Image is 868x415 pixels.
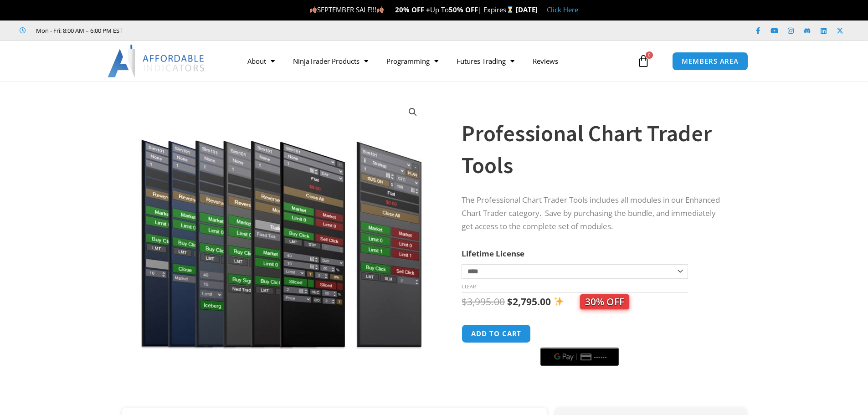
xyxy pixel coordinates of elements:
a: Clear options [462,283,476,290]
img: ProfessionalToolsBundlePage [135,97,428,349]
a: NinjaTrader Products [284,51,377,72]
a: Click Here [547,5,578,14]
label: Lifetime License [462,248,524,259]
span: MEMBERS AREA [682,58,739,65]
a: MEMBERS AREA [672,52,748,71]
span: Mon - Fri: 8:00 AM – 6:00 PM EST [34,25,123,36]
span: 30% OFF [580,294,629,309]
img: 🍂 [377,6,384,13]
strong: 50% OFF [449,5,478,14]
a: Futures Trading [447,51,524,72]
img: LogoAI | Affordable Indicators – NinjaTrader [108,45,205,77]
strong: [DATE] [516,5,538,14]
img: ⌛ [507,6,514,13]
a: 0 [623,48,663,74]
bdi: 2,795.00 [507,295,551,308]
p: The Professional Chart Trader Tools includes all modules in our Enhanced Chart Trader category. S... [462,194,728,233]
a: About [238,51,284,72]
text: •••••• [595,354,608,360]
img: ✨ [554,297,564,306]
a: Reviews [524,51,567,72]
bdi: 3,995.00 [462,295,505,308]
strong: 20% OFF + [395,5,430,14]
iframe: Secure express checkout frame [539,323,621,345]
a: View full-screen image gallery [405,104,421,120]
span: $ [462,295,467,308]
h1: Professional Chart Trader Tools [462,118,728,181]
a: Programming [377,51,447,72]
button: Buy with GPay [540,348,619,366]
iframe: Customer reviews powered by Trustpilot [135,26,272,35]
img: 🍂 [310,6,317,13]
span: $ [507,295,513,308]
span: 0 [646,51,653,59]
button: Add to cart [462,324,531,343]
span: SEPTEMBER SALE!!! Up To | Expires [309,5,516,14]
nav: Menu [238,51,635,72]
